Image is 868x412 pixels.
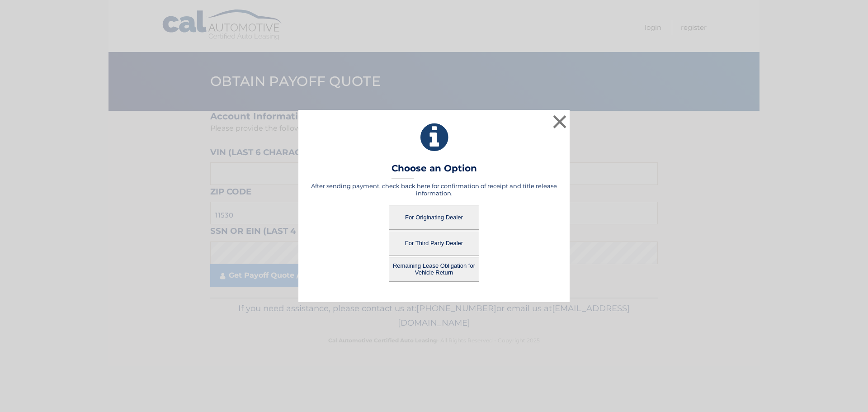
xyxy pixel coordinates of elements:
button: For Originating Dealer [389,205,479,230]
button: Remaining Lease Obligation for Vehicle Return [389,257,479,282]
h5: After sending payment, check back here for confirmation of receipt and title release information. [310,182,558,197]
h3: Choose an Option [392,163,477,179]
button: × [551,113,569,131]
button: For Third Party Dealer [389,231,479,256]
